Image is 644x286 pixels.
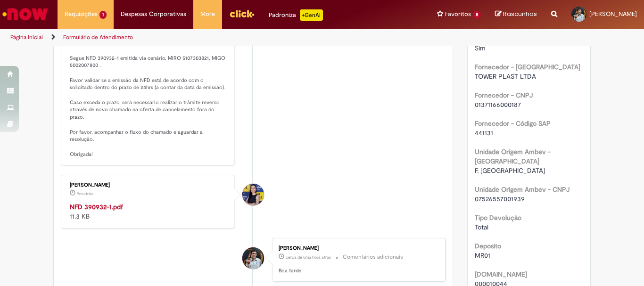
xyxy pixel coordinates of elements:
b: [DOMAIN_NAME] [475,270,527,278]
span: 01371166000187 [475,100,521,109]
p: +GenAi [300,9,323,21]
img: ServiceNow [1,5,50,24]
div: Padroniza [269,9,323,21]
span: 9m atrás [77,191,93,196]
b: Tipo Devolução [475,213,521,222]
a: Formulário de Atendimento [63,33,133,41]
span: Despesas Corporativas [121,9,186,19]
span: Sim [475,44,486,52]
span: Rascunhos [503,9,537,18]
time: 30/09/2025 16:58:08 [77,191,93,196]
b: Fornecedor - Código SAP [475,119,551,128]
div: 11.3 KB [70,202,227,221]
span: Total [475,223,488,231]
p: Boa tarde [279,267,436,275]
span: Requisições [65,9,98,19]
span: 441131 [475,129,493,137]
span: 07526557001939 [475,195,525,203]
p: Olá! Segue NFD 390932-1 emitida via cenário, MIRO 5107303821, MIGO 5002007800 . Favor validar se ... [70,40,227,158]
span: 8 [473,11,481,19]
time: 30/09/2025 16:13:36 [286,254,331,260]
b: Deposito [475,242,501,250]
span: [PERSON_NAME] [589,10,637,18]
span: F. [GEOGRAPHIC_DATA] [475,166,545,175]
div: Melissa Paduani [242,184,264,205]
a: Rascunhos [495,10,537,19]
div: Luis Henrique Dos Santos [242,247,264,269]
b: Fornecedor - CNPJ [475,91,533,99]
div: [PERSON_NAME] [279,245,436,251]
b: Unidade Origem Ambev - [GEOGRAPHIC_DATA] [475,147,551,165]
div: [PERSON_NAME] [70,182,227,188]
small: Comentários adicionais [343,253,403,261]
a: Página inicial [10,33,43,41]
ul: Trilhas de página [7,29,422,46]
a: NFD 390932-1.pdf [70,203,123,211]
b: Fornecedor - [GEOGRAPHIC_DATA] [475,63,580,71]
span: Favoritos [445,9,471,19]
span: TOWER PLAST LTDA [475,72,536,81]
b: Unidade Origem Ambev - CNPJ [475,185,570,194]
span: cerca de uma hora atrás [286,254,331,260]
img: click_logo_yellow_360x200.png [229,7,255,21]
span: MR01 [475,251,490,260]
span: More [200,9,215,19]
span: 1 [99,11,107,19]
